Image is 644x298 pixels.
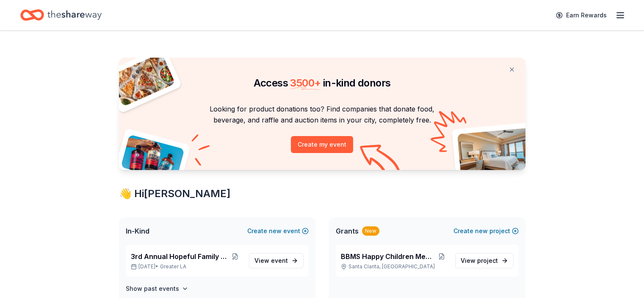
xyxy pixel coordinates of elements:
a: View event [249,253,304,268]
p: Santa Clarita, [GEOGRAPHIC_DATA] [341,263,448,270]
button: Create my event [291,136,353,153]
img: Pizza [109,53,175,107]
span: View [461,256,498,266]
span: Greater LA [160,263,186,270]
img: Curvy arrow [360,145,402,176]
a: View project [455,253,514,268]
span: Grants [336,226,359,236]
span: Access in-kind donors [254,77,391,89]
button: Createnewevent [247,226,309,236]
a: Earn Rewards [551,8,612,23]
button: Createnewproject [453,226,519,236]
span: BBMS Happy Children Memorial Fund [341,251,435,262]
span: 3rd Annual Hopeful Family Futures [131,251,228,262]
span: In-Kind [126,226,149,236]
span: event [271,257,288,264]
span: new [269,226,282,236]
div: New [362,226,379,236]
span: new [475,226,488,236]
p: Looking for product donations too? Find companies that donate food, beverage, and raffle and auct... [129,103,515,126]
span: 3500 + [290,77,321,89]
div: 👋 Hi [PERSON_NAME] [119,187,525,201]
button: Show past events [126,284,188,294]
span: View [254,256,288,266]
p: [DATE] • [131,263,242,270]
a: Home [20,5,102,25]
span: project [477,257,498,264]
h4: Show past events [126,284,179,294]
